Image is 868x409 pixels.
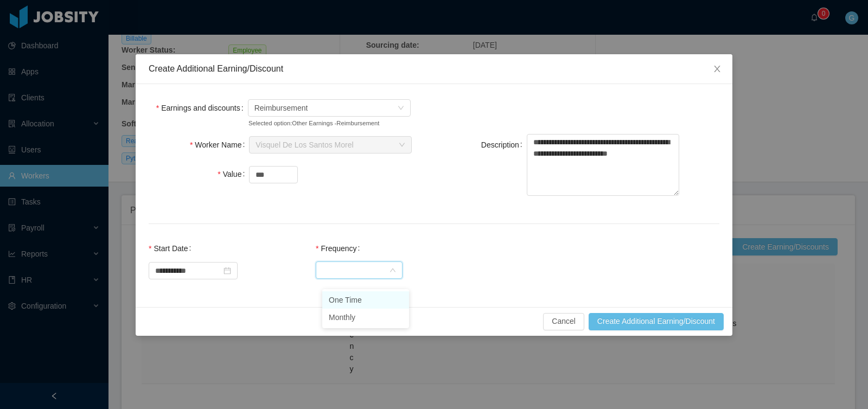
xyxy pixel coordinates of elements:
[589,313,724,330] button: Create Additional Earning/Discount
[543,313,584,330] button: Cancel
[399,142,405,149] i: icon: down
[398,105,404,112] i: icon: down
[190,140,249,149] label: Worker Name
[481,140,527,149] label: Description
[250,167,297,183] input: Value
[256,137,353,153] div: Visquel De Los Santos Morel
[254,100,308,116] span: Reimbursement
[322,291,409,309] li: One Time
[322,309,409,326] li: Monthly
[149,63,719,75] div: Create Additional Earning/Discount
[248,119,386,128] small: Selected option: Other Earnings - Reimbursement
[702,54,732,85] button: Close
[390,267,396,274] i: icon: down
[156,104,248,112] label: Earnings and discounts
[224,267,231,274] i: icon: calendar
[713,65,722,73] i: icon: close
[527,134,679,196] textarea: Description
[316,244,365,253] label: Frequency
[149,244,195,253] label: Start Date
[218,170,249,178] label: Value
